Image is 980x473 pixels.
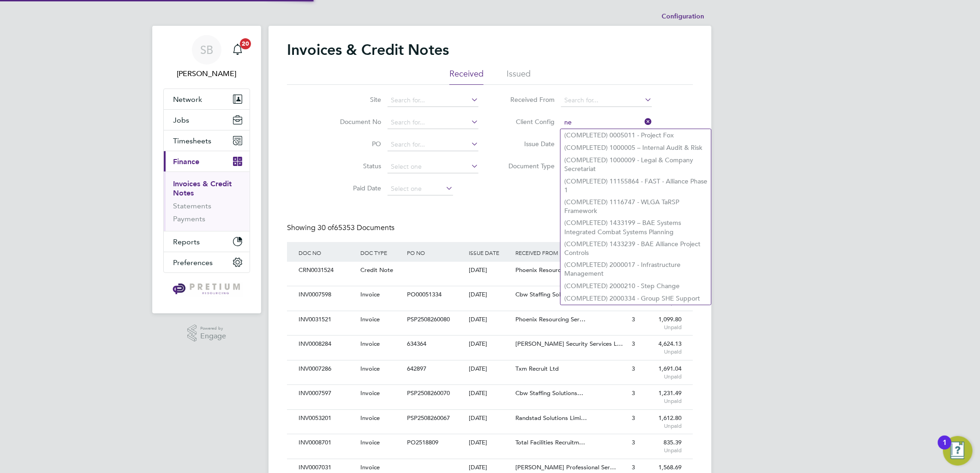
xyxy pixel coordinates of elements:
button: Reports [164,231,250,252]
img: pretium-logo-retina.png [170,282,243,297]
div: [DATE] [467,311,514,328]
a: Invoices & Credit Notes [173,179,232,197]
span: Unpaid [639,373,681,380]
span: Invoice [360,315,380,323]
span: [PERSON_NAME] Security Services L… [515,340,623,348]
span: Txm Recruit Ltd [515,365,559,372]
a: SB[PERSON_NAME] [163,35,250,79]
span: Invoice [360,438,380,446]
span: Total Facilities Recruitm… [515,438,585,446]
span: 20 [240,38,251,49]
div: PO NO [405,242,466,263]
span: Randstad Solutions Limi… [515,414,587,422]
div: 1,691.04 [637,361,684,384]
li: Received [449,68,484,85]
span: Finance [173,157,199,166]
button: Timesheets [164,130,250,151]
li: (COMPLETED) 2000017 - Infrastructure Management [561,259,711,279]
div: 4,624.13 [637,336,684,360]
div: INV0053201 [296,410,358,427]
span: Cbw Staffing Solutions… [515,290,583,298]
div: 1 [943,443,947,455]
span: Invoice [360,340,380,348]
span: 30 of [317,223,334,232]
button: Preferences [164,252,250,272]
div: DOC TYPE [358,242,405,263]
div: INV0007286 [296,361,358,378]
span: PO2518809 [407,438,438,446]
span: 3 [632,340,635,348]
span: 3 [632,365,635,372]
input: Select one [388,160,478,173]
span: Invoice [360,414,380,422]
div: [DATE] [467,361,514,378]
label: Received From [502,95,555,104]
div: [DATE] [467,262,514,279]
input: Search for... [388,138,478,151]
span: Unpaid [639,348,681,355]
div: INV0007597 [296,385,358,402]
span: Unpaid [639,324,681,331]
label: PO [328,140,381,148]
span: Network [173,95,202,104]
div: [DATE] [467,385,514,402]
div: 1,099.80 [637,311,684,335]
div: 835.39 [637,434,684,458]
span: PSP2508260067 [407,414,450,422]
div: [DATE] [467,410,514,427]
label: Status [328,162,381,170]
div: Finance [164,171,250,231]
div: RECEIVED FROM [513,242,591,263]
span: Engage [200,332,226,340]
span: Invoice [360,365,380,372]
span: 642897 [407,365,426,372]
span: 65353 Documents [317,223,394,232]
label: Client Config [502,118,555,126]
span: Unpaid [639,422,681,430]
div: 1,612.80 [637,410,684,434]
div: 1,231.49 [637,385,684,409]
span: Cbw Staffing Solutions… [515,389,583,397]
span: Timesheets [173,136,211,145]
li: (COMPLETED) 2000210 - Step Change [561,280,711,292]
div: DOC NO [296,242,358,263]
span: 3 [632,438,635,446]
input: Search for... [388,116,478,129]
div: CRN0031524 [296,262,358,279]
label: Paid Date [328,184,381,192]
input: Search for... [561,94,652,107]
span: SB [200,44,213,56]
span: Jobs [173,116,189,124]
input: Select one [388,183,453,195]
span: Sasha Baird [163,68,250,79]
span: 3 [632,315,635,323]
span: Unpaid [639,447,681,454]
li: (COMPLETED) 1000009 - Legal & Company Secretariat [561,154,711,175]
input: Search for... [561,116,652,129]
span: Invoice [360,389,380,397]
button: Finance [164,151,250,171]
div: INV0007598 [296,286,358,303]
button: Network [164,89,250,109]
div: [DATE] [467,434,514,451]
li: Configuration [662,7,704,26]
span: PSP2508260070 [407,389,450,397]
span: Credit Note [360,266,393,274]
li: (COMPLETED) 1116747 - WLGA TaRSP Framework [561,196,711,217]
span: Reports [173,237,200,246]
span: Invoice [360,463,380,471]
span: Phoenix Resourcing Ser… [515,266,586,274]
a: Payments [173,214,205,223]
span: Phoenix Resourcing Ser… [515,315,586,323]
span: PO00051334 [407,290,442,298]
h2: Invoices & Credit Notes [287,41,449,59]
a: Go to home page [163,282,250,297]
label: Document No [328,118,381,126]
span: Unpaid [639,397,681,405]
a: 20 [228,35,247,65]
li: (COMPLETED) 1433199 – BAE Systems Integrated Combat Systems Planning [561,217,711,237]
li: Issued [507,68,531,85]
a: Statements [173,201,211,210]
span: PSP2508260080 [407,315,450,323]
span: 634364 [407,340,426,348]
